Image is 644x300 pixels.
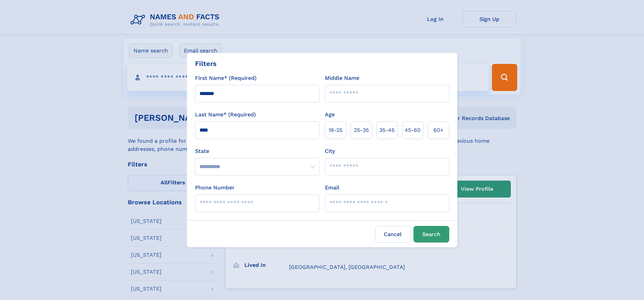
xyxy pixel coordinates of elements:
[195,59,217,69] div: Filters
[405,126,421,134] span: 45‑60
[195,74,257,82] label: First Name* (Required)
[325,147,335,155] label: City
[195,111,256,119] label: Last Name* (Required)
[375,226,411,243] label: Cancel
[379,126,395,134] span: 35‑45
[325,111,335,119] label: Age
[195,147,319,155] label: State
[195,184,235,192] label: Phone Number
[433,126,444,134] span: 60+
[329,126,342,134] span: 18‑25
[354,126,369,134] span: 25‑35
[325,184,339,192] label: Email
[325,74,359,82] label: Middle Name
[413,226,449,243] button: Search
